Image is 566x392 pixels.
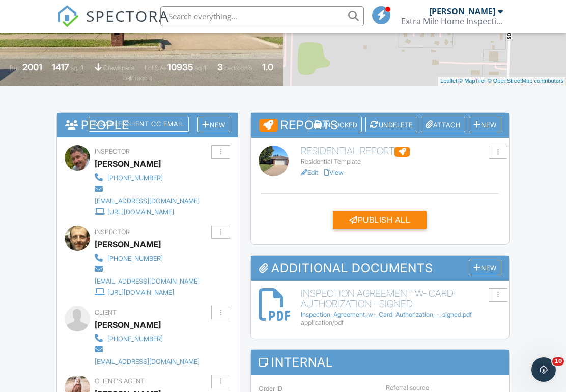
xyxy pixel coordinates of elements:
[301,319,501,327] div: application/pdf
[301,311,501,319] div: Inspection_Agreement_w-_Card_Authorization_-_signed.pdf
[333,211,427,229] div: Publish All
[95,183,211,206] a: [EMAIL_ADDRESS][DOMAIN_NAME]
[552,357,564,366] span: 10
[459,78,486,84] a: © MapTiler
[95,172,211,183] a: [PHONE_NUMBER]
[22,62,42,72] div: 2001
[95,344,211,367] a: [EMAIL_ADDRESS][DOMAIN_NAME]
[95,309,117,316] span: Client
[438,77,566,86] div: |
[440,78,457,84] a: Leaflet
[103,64,135,72] span: crawlspace
[488,78,563,84] a: © OpenStreetMap contributors
[10,64,21,72] span: Built
[301,146,501,166] a: Residential Report Residential Template
[324,169,344,176] a: View
[224,64,252,72] span: bedrooms
[301,158,501,166] div: Residential Template
[365,117,417,132] div: Undelete
[56,14,169,35] a: SPECTORA
[301,146,501,157] h6: Residential Report
[301,169,318,176] a: Edit
[160,6,364,26] input: Search everything...
[57,113,238,137] h3: People
[251,113,509,138] h3: Reports
[95,332,211,344] a: [PHONE_NUMBER]
[217,62,223,72] div: 3
[95,156,161,172] div: [PERSON_NAME]
[95,148,130,155] span: Inspector
[95,228,130,236] span: Inspector
[95,358,200,366] div: [EMAIL_ADDRESS][DOMAIN_NAME]
[429,6,495,16] div: [PERSON_NAME]
[95,237,161,252] div: [PERSON_NAME]
[89,117,189,132] div: Disable Client CC Email
[95,277,200,286] div: [EMAIL_ADDRESS][DOMAIN_NAME]
[107,335,163,343] div: [PHONE_NUMBER]
[145,64,166,72] span: Lot Size
[107,208,174,216] div: [URL][DOMAIN_NAME]
[262,62,273,72] div: 1.0
[95,206,211,217] a: [URL][DOMAIN_NAME]
[95,286,211,297] a: [URL][DOMAIN_NAME]
[123,74,152,82] span: bathrooms
[421,117,465,132] div: Attach
[107,174,163,182] div: [PHONE_NUMBER]
[301,288,501,327] a: Inspection Agreement w- Card Authorization - signed Inspection_Agreement_w-_Card_Authorization_-_...
[95,263,211,286] a: [EMAIL_ADDRESS][DOMAIN_NAME]
[56,5,79,27] img: The Best Home Inspection Software - Spectora
[195,64,208,72] span: sq.ft.
[95,377,145,385] span: Client's Agent
[251,350,509,375] h3: Internal
[95,197,200,205] div: [EMAIL_ADDRESS][DOMAIN_NAME]
[401,16,503,26] div: Extra Mile Home Inspection Services, LLC
[197,117,230,132] div: New
[309,117,362,132] div: Unlocked
[251,256,509,281] h3: Additional Documents
[301,288,501,310] h6: Inspection Agreement w- Card Authorization - signed
[107,289,174,297] div: [URL][DOMAIN_NAME]
[469,117,501,132] div: New
[167,62,193,72] div: 10935
[107,255,163,263] div: [PHONE_NUMBER]
[95,317,161,332] div: [PERSON_NAME]
[71,64,85,72] span: sq. ft.
[52,62,69,72] div: 1417
[531,357,556,382] iframe: Intercom live chat
[86,5,169,26] span: SPECTORA
[95,252,211,263] a: [PHONE_NUMBER]
[469,260,501,275] div: New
